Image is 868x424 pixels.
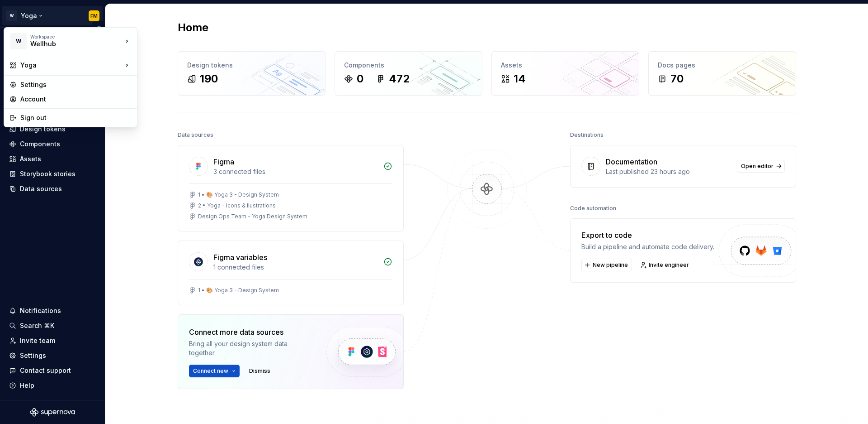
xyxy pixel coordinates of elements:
div: W [10,33,27,49]
div: Yoga [20,61,123,70]
div: Settings [20,80,132,89]
div: Sign out [20,113,132,122]
div: Account [20,95,132,104]
div: Workspace [30,34,123,39]
div: Wellhub [30,39,107,48]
